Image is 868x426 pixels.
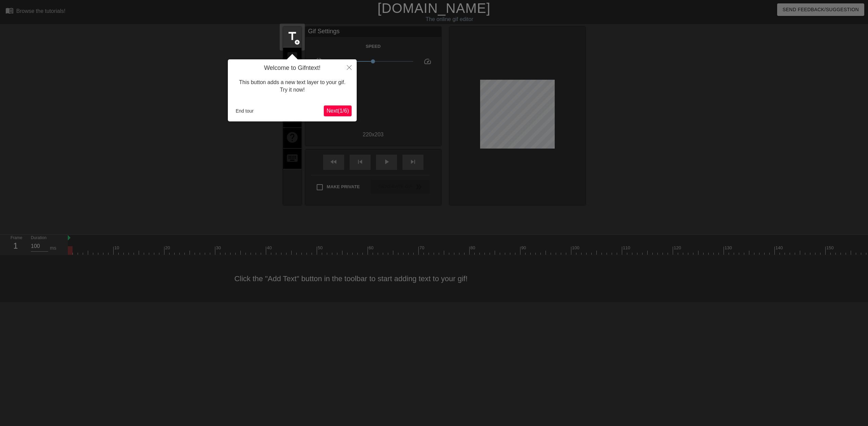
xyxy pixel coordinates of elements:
span: Next ( 1 / 6 ) [327,108,349,114]
button: Next [324,105,352,116]
button: Close [342,59,357,75]
button: End tour [233,106,256,116]
div: This button adds a new text layer to your gif. Try it now! [233,72,352,101]
h4: Welcome to Gifntext! [233,64,352,72]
